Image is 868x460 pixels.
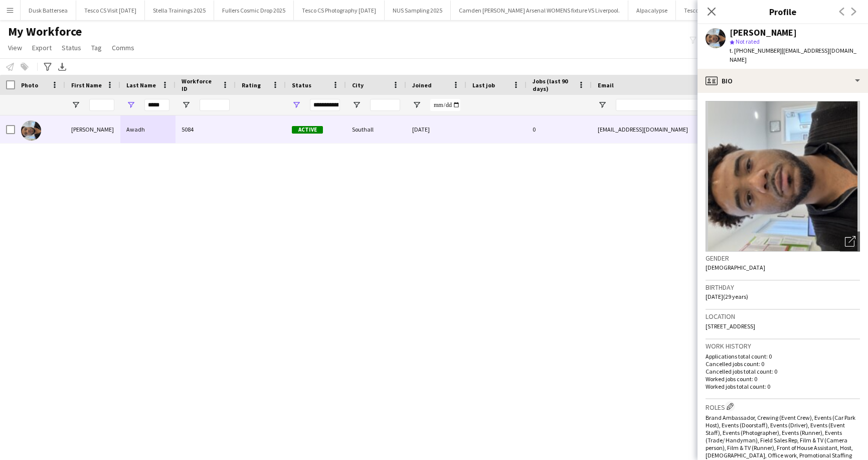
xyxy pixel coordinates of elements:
[182,77,218,92] span: Workforce ID
[76,1,145,20] button: Tesco CS Visit [DATE]
[126,81,156,89] span: Last Name
[200,99,230,111] input: Workforce ID Filter Input
[21,81,38,89] span: Photo
[840,232,860,252] div: Open photos pop-in
[730,47,856,63] span: | [EMAIL_ADDRESS][DOMAIN_NAME]
[706,360,860,368] p: Cancelled jobs count: 0
[472,81,495,89] span: Last job
[42,61,54,73] app-action-btn: Advanced filters
[21,121,41,141] img: Mohamed Awadh
[730,47,782,54] span: t. [PHONE_NUMBER]
[533,77,574,92] span: Jobs (last 90 days)
[294,1,385,20] button: Tesco CS Photography [DATE]
[706,293,748,300] span: [DATE] (29 years)
[706,322,755,330] span: [STREET_ADDRESS]
[616,99,786,111] input: Email Filter Input
[112,43,134,52] span: Comms
[182,100,191,109] button: Open Filter Menu
[706,101,860,252] img: Crew avatar or photo
[89,99,114,111] input: First Name Filter Input
[28,41,56,54] a: Export
[370,99,400,111] input: City Filter Input
[385,1,451,20] button: NUS Sampling 2025
[352,100,361,109] button: Open Filter Menu
[292,100,301,109] button: Open Filter Menu
[71,100,80,109] button: Open Filter Menu
[706,375,860,383] p: Worked jobs count: 0
[676,1,767,20] button: Tesco CS Photography [DATE]
[412,100,421,109] button: Open Filter Menu
[292,81,311,89] span: Status
[706,283,860,292] h3: Birthday
[430,99,460,111] input: Joined Filter Input
[145,1,214,20] button: Stella Trainings 2025
[71,81,102,89] span: First Name
[451,1,628,20] button: Camden [PERSON_NAME] Arsenal WOMENS fixture VS Liverpool.
[412,81,432,89] span: Joined
[91,43,102,52] span: Tag
[628,1,676,20] button: Alpacalypse
[292,126,323,134] span: Active
[598,100,607,109] button: Open Filter Menu
[108,41,138,54] a: Comms
[87,41,106,54] a: Tag
[65,116,120,143] div: [PERSON_NAME]
[120,116,176,143] div: Awadh
[706,368,860,375] p: Cancelled jobs total count: 0
[698,69,868,93] div: Bio
[706,254,860,263] h3: Gender
[4,41,26,54] a: View
[176,116,236,143] div: 5084
[32,43,52,52] span: Export
[736,38,760,45] span: Not rated
[592,116,792,143] div: [EMAIL_ADDRESS][DOMAIN_NAME]
[406,116,466,143] div: [DATE]
[706,401,860,412] h3: Roles
[58,41,85,54] a: Status
[706,341,860,351] h3: Work history
[8,43,22,52] span: View
[706,383,860,390] p: Worked jobs total count: 0
[352,81,364,89] span: City
[21,1,76,20] button: Dusk Battersea
[144,99,169,111] input: Last Name Filter Input
[126,100,135,109] button: Open Filter Menu
[242,81,261,89] span: Rating
[346,116,406,143] div: Southall
[706,353,860,360] p: Applications total count: 0
[698,5,868,18] h3: Profile
[730,28,797,37] div: [PERSON_NAME]
[214,1,294,20] button: Fullers Cosmic Drop 2025
[527,116,592,143] div: 0
[8,24,82,39] span: My Workforce
[56,61,68,73] app-action-btn: Export XLSX
[62,43,81,52] span: Status
[598,81,614,89] span: Email
[706,312,860,321] h3: Location
[706,264,765,271] span: [DEMOGRAPHIC_DATA]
